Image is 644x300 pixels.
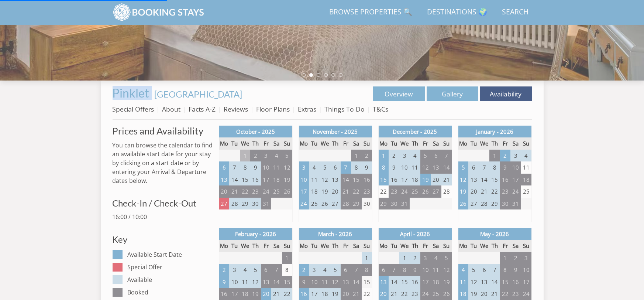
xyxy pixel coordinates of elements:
[441,276,452,288] td: 19
[229,198,240,210] td: 28
[282,252,292,264] td: 1
[261,185,271,198] td: 24
[309,276,319,288] td: 10
[500,276,510,288] td: 15
[229,264,240,276] td: 3
[410,137,420,150] th: Th
[189,105,216,113] a: Facts A-Z
[373,105,389,113] a: T&Cs
[299,198,309,210] td: 24
[399,198,410,210] td: 31
[351,276,361,288] td: 14
[271,185,282,198] td: 25
[458,240,468,252] th: Mo
[341,198,351,210] td: 28
[240,198,250,210] td: 29
[410,240,420,252] th: Th
[458,174,468,186] td: 12
[219,126,292,138] th: October - 2025
[113,235,213,244] h3: Key
[410,288,420,300] td: 23
[378,276,389,288] td: 13
[399,174,410,186] td: 17
[155,89,242,99] a: [GEOGRAPHIC_DATA]
[510,137,521,150] th: Sa
[510,174,521,186] td: 17
[330,264,340,276] td: 5
[362,174,372,186] td: 16
[500,150,510,162] td: 2
[389,137,399,150] th: Tu
[362,161,372,174] td: 9
[479,161,489,174] td: 7
[351,264,361,276] td: 7
[510,240,521,252] th: Sa
[378,174,389,186] td: 15
[441,150,452,162] td: 7
[219,198,229,210] td: 27
[420,264,431,276] td: 10
[420,137,431,150] th: Fr
[351,198,361,210] td: 29
[325,105,365,113] a: Things To Do
[378,264,389,276] td: 6
[330,185,340,198] td: 20
[420,240,431,252] th: Fr
[261,150,271,162] td: 3
[219,276,229,288] td: 9
[489,137,500,150] th: Th
[330,276,340,288] td: 12
[320,276,330,288] td: 11
[282,264,292,276] td: 8
[309,161,319,174] td: 4
[410,161,420,174] td: 11
[521,264,531,276] td: 10
[320,198,330,210] td: 26
[468,174,479,186] td: 13
[351,174,361,186] td: 15
[298,105,317,113] a: Extras
[240,161,250,174] td: 8
[341,240,351,252] th: Fr
[250,150,261,162] td: 2
[362,288,372,300] td: 22
[341,174,351,186] td: 14
[282,185,292,198] td: 26
[341,288,351,300] td: 20
[362,137,372,150] th: Su
[500,264,510,276] td: 8
[261,161,271,174] td: 10
[113,86,152,100] a: Pinklet
[510,264,521,276] td: 9
[240,288,250,300] td: 18
[410,150,420,162] td: 4
[399,185,410,198] td: 24
[441,252,452,264] td: 5
[458,264,468,276] td: 4
[431,174,441,186] td: 20
[410,252,420,264] td: 2
[521,161,531,174] td: 11
[431,264,441,276] td: 11
[468,198,479,210] td: 27
[468,185,479,198] td: 20
[282,137,292,150] th: Su
[489,240,500,252] th: Th
[351,137,361,150] th: Sa
[510,198,521,210] td: 31
[510,150,521,162] td: 3
[299,185,309,198] td: 17
[489,276,500,288] td: 14
[420,276,431,288] td: 17
[162,105,181,113] a: About
[341,276,351,288] td: 13
[458,126,531,138] th: January - 2026
[441,174,452,186] td: 21
[399,264,410,276] td: 8
[299,288,309,300] td: 16
[427,86,478,101] a: Gallery
[458,185,468,198] td: 19
[431,240,441,252] th: Sa
[389,161,399,174] td: 9
[479,276,489,288] td: 13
